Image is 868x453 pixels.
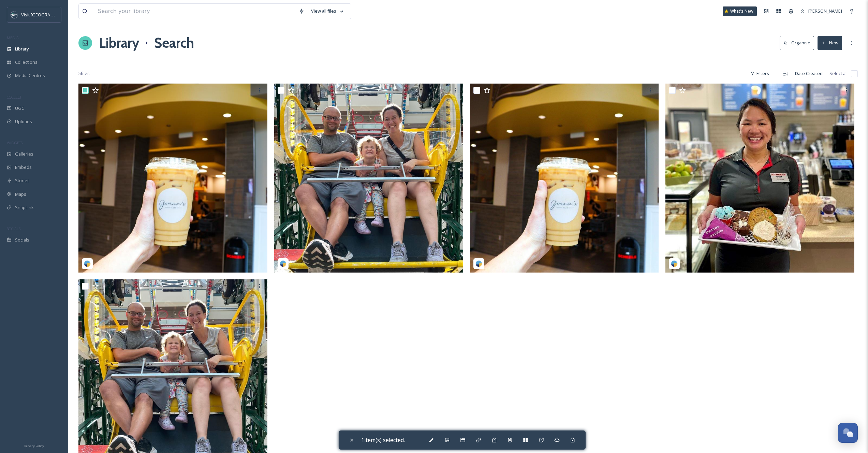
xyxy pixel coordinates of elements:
span: Maps [15,191,26,198]
img: a537e784-d178-c263-e6f3-8e74b90e002d.jpg [274,84,463,273]
span: Select all [829,70,848,77]
span: Stories [15,177,30,184]
span: Socials [15,237,29,243]
a: Organise [780,36,818,50]
span: 1 item(s) selected. [361,436,405,444]
a: [PERSON_NAME] [797,4,845,18]
button: Open Chat [838,423,858,443]
a: Library [99,33,139,53]
span: MEDIA [7,35,19,40]
span: Library [15,46,29,52]
img: 57fe82a1-be3a-515c-3c01-a8a5a043bc33.jpg [470,84,659,273]
span: COLLECT [7,94,21,100]
div: Filters [747,67,773,80]
span: Collections [15,59,38,65]
a: What's New [723,6,757,16]
span: 5 file s [78,70,90,77]
span: Media Centres [15,72,45,79]
span: UGC [15,105,24,112]
img: 0cec20fd-7401-950b-858e-77bca7f419af.jpg [665,84,854,273]
img: snapsea-logo.png [671,260,678,267]
img: snapsea-logo.png [84,260,91,267]
span: SOCIALS [7,226,20,231]
span: Uploads [15,118,32,125]
button: New [818,36,842,50]
span: Visit [GEOGRAPHIC_DATA] [21,11,74,18]
span: Galleries [15,151,33,157]
img: snapsea-logo.png [475,260,482,267]
a: View all files [308,4,348,18]
span: SnapLink [15,204,34,211]
span: Embeds [15,164,32,171]
span: Privacy Policy [24,444,44,448]
button: Organise [780,36,814,50]
h1: Search [154,33,194,53]
div: Date Created [792,67,826,80]
img: snapsea-logo.png [280,260,286,267]
a: Privacy Policy [24,441,44,450]
span: [PERSON_NAME] [808,8,842,14]
img: a2a4e4a2-b531-4bf2-9027-20ad1b1315b3.jpg [78,84,267,273]
input: Search your library [94,4,295,19]
img: c3es6xdrejuflcaqpovn.png [11,11,18,18]
span: WIDGETS [7,140,23,145]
